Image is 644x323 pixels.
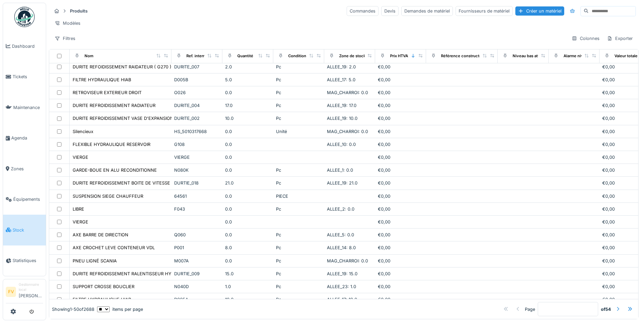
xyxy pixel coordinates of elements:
[339,53,372,59] div: Zone de stockage
[378,219,423,225] div: €0,00
[97,306,143,312] div: items per page
[276,64,321,70] div: Pc
[381,6,399,16] div: Devis
[73,258,117,264] div: PNEU LIGNÉ SCANIA
[327,271,357,276] span: ALLEE_19: 15.0
[276,296,321,303] div: Pc
[276,232,321,238] div: Pc
[276,244,321,251] div: Pc
[327,168,353,173] span: ALLEE_1: 0.0
[6,282,43,303] a: FV Gestionnaire local[PERSON_NAME]
[3,184,46,215] a: Équipements
[174,141,220,148] div: G108
[327,245,356,250] span: ALLEE_14: 8.0
[73,232,128,238] div: AXE BARRE DE DIRECTION
[174,77,220,83] div: D005B
[525,306,535,312] div: Page
[225,296,271,303] div: 10.0
[327,284,356,289] span: ALLEE_23: 1.0
[73,206,84,212] div: LIBRE
[327,77,355,82] span: ALLEE_17: 5.0
[441,53,485,59] div: Référence constructeur
[19,282,43,302] li: [PERSON_NAME]
[378,180,423,186] div: €0,00
[378,154,423,160] div: €0,00
[378,296,423,303] div: €0,00
[3,92,46,123] a: Maintenance
[73,193,143,199] div: SUSPENSION SIEGE CHAUFFEUR
[3,31,46,62] a: Dashboard
[174,283,220,290] div: N040D
[327,207,354,212] span: ALLEE_2: 0.0
[378,128,423,135] div: €0,00
[225,180,271,186] div: 21.0
[174,102,220,109] div: DURITE_004
[276,271,321,277] div: Pc
[13,196,43,202] span: Équipements
[73,283,134,290] div: SUPPORT CROSSE BOUCLIER
[327,180,357,186] span: ALLEE_19: 21.0
[327,258,368,263] span: MAG_CHARROI: 0.0
[174,128,220,135] div: HS_5010317668
[52,18,84,28] div: Modèles
[174,206,220,212] div: F043
[276,77,321,83] div: Pc
[513,53,549,59] div: Niveau bas atteint ?
[378,64,423,70] div: €0,00
[73,180,170,186] div: DURITE REFROIDISSEMENT BOITE DE VITESSE
[3,245,46,276] a: Statistiques
[225,128,271,135] div: 0.0
[614,53,638,59] div: Valeur totale
[225,219,271,225] div: 0.0
[225,271,271,277] div: 15.0
[174,89,220,96] div: O026
[73,244,155,251] div: AXE CROCHET LEVE CONTENEUR VDL
[327,90,368,95] span: MAG_CHARROI: 0.0
[73,167,157,173] div: GARDE-BOUE EN ALU RECONDITIONNE
[6,287,16,297] li: FV
[456,6,513,16] div: Fournisseurs de matériel
[327,129,368,134] span: MAG_CHARROI: 0.0
[225,283,271,290] div: 1.0
[85,53,93,59] div: Nom
[225,167,271,173] div: 0.0
[3,62,46,92] a: Tickets
[73,102,155,109] div: DURITE REFROIDISSEMENT RADIATEUR
[73,64,171,70] div: DURITE REFOIDISSEMENT RAIDATEUR ( G270 )
[378,102,423,109] div: €0,00
[225,154,271,160] div: 0.0
[225,232,271,238] div: 0.0
[14,7,35,27] img: Badge_color-CXgf-gQk.svg
[378,232,423,238] div: €0,00
[73,219,88,225] div: VIERGE
[276,128,321,135] div: Unité
[174,180,220,186] div: DURTIE_018
[174,115,220,122] div: DURITE_002
[378,141,423,148] div: €0,00
[174,271,220,277] div: DURTIE_009
[12,43,43,49] span: Dashboard
[347,6,379,16] div: Commandes
[174,64,220,70] div: DURITE_007
[73,141,150,148] div: FLEXIBLE HYDRAULIQUE RESERVOIR
[237,53,253,59] div: Quantité
[73,115,173,122] div: DURITE REFROIDISSEMENT VASE D'EXPANSION
[378,258,423,264] div: €0,00
[327,232,354,237] span: ALLEE_5: 0.0
[174,154,220,160] div: VIERGE
[11,166,43,172] span: Zones
[515,6,564,16] div: Créer un matériel
[174,232,220,238] div: Q060
[225,141,271,148] div: 0.0
[327,297,357,302] span: ALLEE_17: 10.0
[276,180,321,186] div: Pc
[13,104,43,111] span: Maintenance
[73,271,197,277] div: DURITE REFROIDISSEMENT RALENTISSEUR HYDRAULIQUE
[13,257,43,264] span: Statistiques
[13,227,43,233] span: Stock
[225,102,271,109] div: 17.0
[225,193,271,199] div: 0.0
[276,206,321,212] div: Pc
[225,258,271,264] div: 0.0
[225,77,271,83] div: 5.0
